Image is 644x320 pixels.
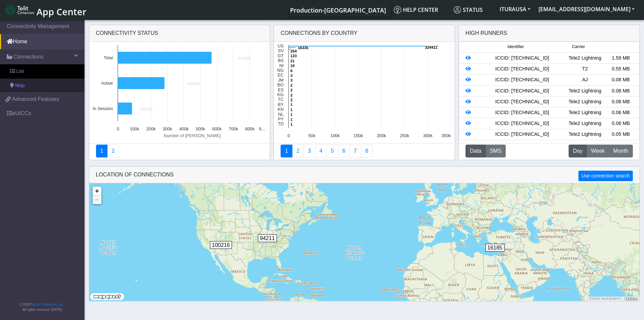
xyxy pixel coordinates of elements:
[107,145,119,157] a: Deployment status
[278,48,284,53] text: SV
[117,126,119,131] text: 0
[278,87,284,92] text: ES
[292,145,304,157] a: Carrier
[210,241,232,249] span: 100216
[278,92,284,97] text: KG
[89,167,640,183] div: LOCATION OF CONNECTIONS
[278,97,284,102] text: TC
[37,5,87,18] span: App Center
[572,44,585,50] span: Carrier
[477,65,567,73] div: ICCID: [TECHNICAL_ID]
[567,87,603,95] div: Tele2 Lightning
[290,98,292,102] text: 2
[290,59,294,63] text: 21
[425,45,437,49] text: 324411
[304,145,315,157] a: Usage per Country
[567,120,603,127] div: Tele2 Lightning
[278,72,284,78] text: EC
[354,133,363,138] text: 150k
[330,133,340,138] text: 100k
[587,145,609,157] button: Week
[93,195,101,204] a: Zoom out
[567,98,603,106] div: Tele2 Lightning
[609,145,633,157] button: Month
[603,76,639,84] div: 0.08 MB
[30,303,64,306] a: Telit IoT Solutions, Inc.
[290,69,292,73] text: 6
[603,109,639,116] div: 0.06 MB
[212,126,221,131] text: 600k
[290,93,292,97] text: 2
[279,63,284,68] text: NI
[466,145,486,157] button: Data
[278,58,284,63] text: BS
[394,6,401,14] img: knowledge.svg
[278,107,284,112] text: KN
[350,145,361,157] a: Zero Session
[477,109,567,116] div: ICCID: [TECHNICAL_ID]
[16,68,24,75] span: List
[5,5,34,16] img: logo-telit-cinterion-gw-new.png
[603,55,639,62] div: 1.59 MB
[569,145,587,157] button: Day
[229,126,238,131] text: 700k
[338,145,350,157] a: 14 Days Trend
[196,126,205,131] text: 500k
[454,6,461,14] img: status.svg
[507,44,524,50] span: Identifier
[96,145,108,157] a: Connectivity status
[187,82,199,86] text: 408518
[258,234,277,242] span: 94211
[454,6,483,14] span: Status
[14,53,44,61] span: Connections
[477,76,567,84] div: ICCID: [TECHNICAL_ID]
[274,25,455,42] div: Connections By Country
[290,3,386,17] a: Your current platform instance
[146,126,156,131] text: 200k
[308,133,315,138] text: 50k
[101,81,113,86] text: Active
[290,54,297,58] text: 123
[278,121,284,126] text: TD
[466,29,507,37] div: High Runners
[290,108,292,112] text: 1
[327,145,338,157] a: Usage by Carrier
[290,118,292,122] text: 1
[477,98,567,106] div: ICCID: [TECHNICAL_ID]
[278,82,284,87] text: BO
[603,131,639,138] div: 0.05 MB
[603,65,639,73] div: 0.55 MB
[603,87,639,95] div: 0.08 MB
[567,109,603,116] div: Tele2 Lightning
[290,49,297,53] text: 254
[290,103,292,107] text: 1
[477,87,567,95] div: ICCID: [TECHNICAL_ID]
[129,126,139,131] text: 100k
[391,3,451,17] a: Help center
[567,76,603,84] div: AJ
[164,133,221,138] text: Number of [PERSON_NAME]
[377,133,386,138] text: 200k
[477,55,567,62] div: ICCID: [TECHNICAL_ID]
[12,95,59,103] span: Advanced Features
[245,126,255,131] text: 800k
[278,102,284,107] text: BY
[613,147,628,155] span: Month
[96,145,263,157] nav: Summary paging
[140,107,153,111] text: 125657
[93,106,113,111] text: In Session
[281,145,292,157] a: Connections By Country
[278,43,284,48] text: US
[5,3,86,17] a: App Center
[477,131,567,138] div: ICCID: [TECHNICAL_ID]
[603,98,639,106] div: 0.08 MB
[394,6,438,14] span: Help center
[290,83,292,87] text: 2
[451,3,496,17] a: Status
[423,133,433,138] text: 300k
[238,56,251,60] text: 817265
[15,82,25,89] span: Map
[591,147,605,155] span: Week
[290,64,294,68] text: 10
[93,187,101,195] a: Zoom in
